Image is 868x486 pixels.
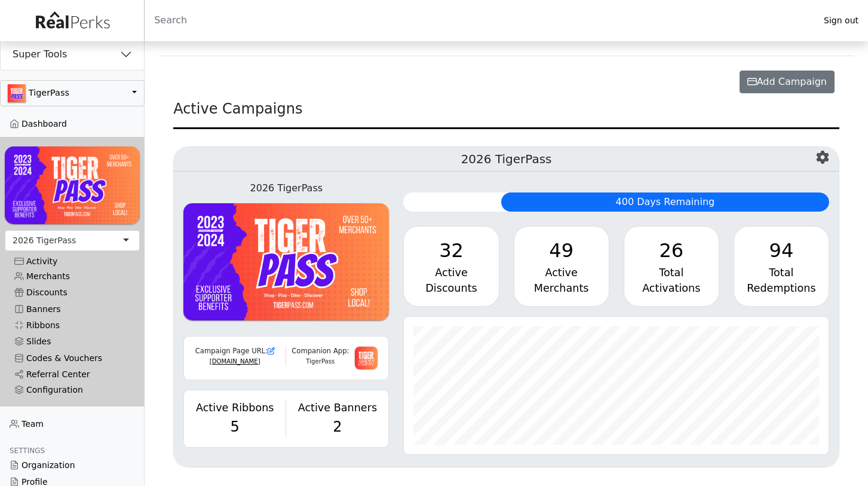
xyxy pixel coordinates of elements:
button: Super Tools [1,39,144,70]
div: 5 [191,416,278,438]
a: Active Banners 2 [293,400,381,437]
div: 94 [744,236,819,265]
div: Total [744,265,819,280]
div: 2026 TigerPass [183,181,389,195]
img: KP951GTr573L21Qm0HKBYL9FTz3Qlhu0cxDTGcAc.png [354,346,378,370]
a: 49 Active Merchants [514,226,609,307]
input: Search [145,6,814,35]
img: vZ1crccYKxco8OGotMypHZbVfaIv14aaIvjl2vpO.png [8,84,26,102]
a: [DOMAIN_NAME] [210,358,260,365]
a: 94 Total Redemptions [734,226,829,307]
button: Add Campaign [740,71,835,93]
div: Activity [14,256,130,267]
div: Active Ribbons [191,400,278,415]
img: real_perks_logo-01.svg [29,7,115,34]
a: Sign out [814,13,868,29]
div: Configuration [14,385,130,395]
a: Active Ribbons 5 [191,400,278,437]
div: 26 [634,236,709,265]
div: 400 Days Remaining [501,192,829,212]
a: Codes & Vouchers [5,350,140,366]
a: Referral Center [5,366,140,383]
div: Merchants [524,280,599,296]
a: Slides [5,334,140,350]
div: Activations [634,280,709,296]
div: Active [413,265,489,280]
span: Settings [10,447,45,455]
div: TigerPass [286,357,354,366]
div: 2 [293,416,381,438]
a: 26 Total Activations [624,226,719,307]
div: Campaign Page URL: [191,346,278,356]
a: Discounts [5,285,140,301]
a: Banners [5,301,140,317]
div: 49 [524,236,599,265]
div: Redemptions [744,280,819,296]
div: Total [634,265,709,280]
img: YdGQ7ITZPOxSFFCf3fNIoAihgVbSxAQT09QNuMdq.png [5,146,140,224]
h5: 2026 TigerPass [174,147,839,172]
div: Active Campaigns [173,98,839,129]
a: Ribbons [5,317,140,334]
div: 32 [413,236,489,265]
div: Discounts [413,280,489,296]
div: Companion App: [286,346,354,356]
a: 32 Active Discounts [403,226,499,307]
img: YdGQ7ITZPOxSFFCf3fNIoAihgVbSxAQT09QNuMdq.png [183,203,389,321]
div: Active Banners [293,400,381,415]
div: Active [524,265,599,280]
div: 2026 TigerPass [13,234,76,247]
a: Merchants [5,268,140,285]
